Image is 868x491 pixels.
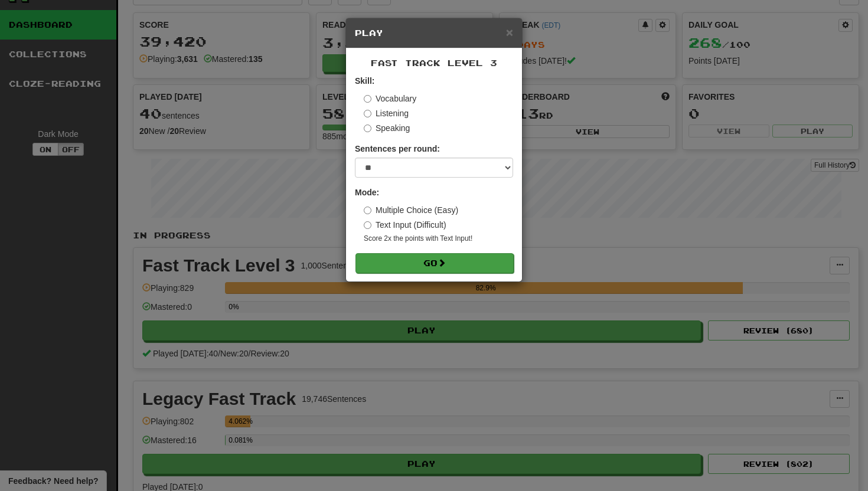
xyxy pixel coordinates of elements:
label: Multiple Choice (Easy) [364,204,458,216]
label: Sentences per round: [355,143,440,155]
input: Speaking [364,125,371,132]
strong: Mode: [355,188,379,197]
h5: Play [355,27,513,39]
input: Listening [364,110,371,117]
input: Text Input (Difficult) [364,221,371,229]
small: Score 2x the points with Text Input ! [364,234,513,244]
button: Go [355,253,514,273]
strong: Skill: [355,76,374,86]
span: Fast Track Level 3 [371,58,497,68]
label: Vocabulary [364,93,416,104]
button: Close [506,26,513,38]
label: Listening [364,107,409,119]
label: Text Input (Difficult) [364,219,446,231]
input: Vocabulary [364,95,371,103]
label: Speaking [364,122,410,134]
span: × [506,25,513,39]
input: Multiple Choice (Easy) [364,207,371,214]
